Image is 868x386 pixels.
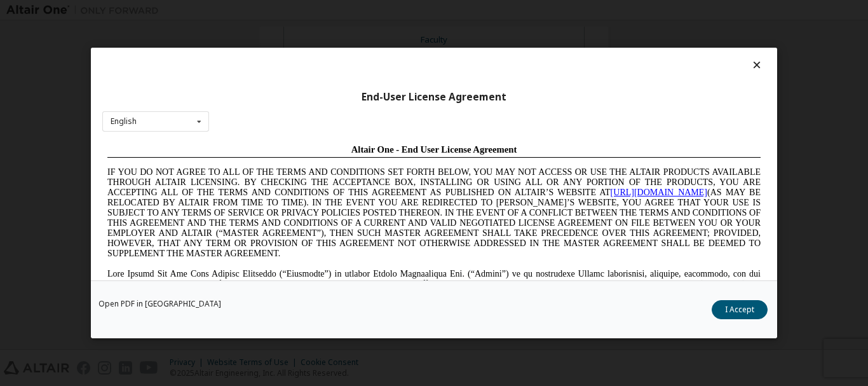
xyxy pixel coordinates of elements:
button: I Accept [712,300,768,319]
a: Open PDF in [GEOGRAPHIC_DATA] [98,300,221,308]
div: English [111,118,137,125]
span: Lore Ipsumd Sit Ame Cons Adipisc Elitseddo (“Eiusmodte”) in utlabor Etdolo Magnaaliqua Eni. (“Adm... [5,130,658,221]
span: IF YOU DO NOT AGREE TO ALL OF THE TERMS AND CONDITIONS SET FORTH BELOW, YOU MAY NOT ACCESS OR USE... [5,28,658,119]
div: End-User License Agreement [102,91,766,104]
span: Altair One - End User License Agreement [249,5,415,15]
a: [URL][DOMAIN_NAME] [508,48,605,58]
